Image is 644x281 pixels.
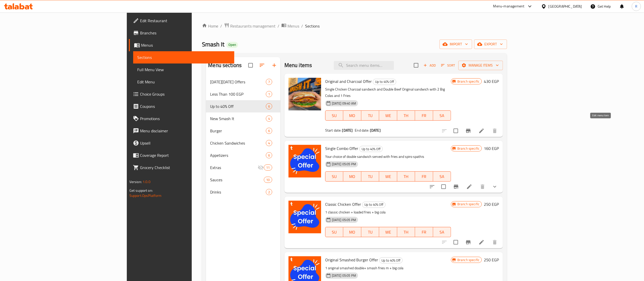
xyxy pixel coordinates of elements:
div: Chicken Sandwiches4 [206,137,280,149]
span: TH [399,173,413,180]
h2: Menu items [284,61,312,69]
span: Appetizers [210,152,266,158]
span: Restaurants management [230,23,276,29]
span: 11 [264,165,272,170]
span: SU [327,112,341,119]
span: 1 [266,92,272,97]
svg: Inactive section [258,164,264,171]
button: FR [415,171,433,182]
span: import [444,41,468,47]
div: Less Than 100 EGP [210,91,266,97]
a: Support.OpsPlatform [129,192,162,199]
span: 6 [266,104,272,109]
span: SA [435,173,449,180]
span: SU [327,228,341,236]
span: MO [345,173,359,180]
div: Sauces10 [206,174,280,186]
button: TH [397,171,415,182]
button: import [440,40,472,49]
span: 7 [266,80,272,84]
div: Extras11 [206,161,280,174]
button: FR [415,227,433,237]
span: WE [381,228,395,236]
div: Drinks2 [206,186,280,198]
span: Menus [287,23,299,29]
span: Up to 40% Off [362,202,385,208]
span: Get support on: [129,187,153,194]
a: Edit Restaurant [129,15,234,27]
span: FR [417,112,431,119]
a: Full Menu View [133,63,234,76]
div: Black Friday Offers [210,79,266,85]
a: Restaurants management [224,23,276,29]
div: Chicken Sandwiches [210,140,266,146]
button: WE [379,110,397,121]
span: Branch specific [455,146,482,151]
button: SA [433,110,451,121]
span: Classic Chicken Offer [325,200,361,208]
button: TU [361,110,379,121]
span: Promotions [140,116,230,122]
div: Up to 40% Off [379,257,403,263]
div: Extras [210,164,258,171]
button: SU [325,227,343,237]
span: SA [435,112,449,119]
span: Choice Groups [140,91,230,97]
button: MO [343,171,361,182]
span: Add item [421,61,438,69]
span: R [635,4,637,9]
span: Grocery Checklist [140,164,230,171]
button: delete [476,181,489,193]
a: Choice Groups [129,88,234,100]
img: Original and Charcoal Offer [289,78,321,110]
a: Upsell [129,137,234,149]
button: Add [421,61,438,69]
button: SU [325,171,343,182]
span: Edit Restaurant [140,18,230,24]
span: Sauces [210,177,264,183]
div: [GEOGRAPHIC_DATA] [549,4,582,9]
span: Sections [137,54,230,60]
span: 4 [266,116,272,121]
span: End date: [355,127,369,134]
span: Drinks [210,189,266,195]
h6: 430 EGP [484,78,499,85]
div: items [266,79,272,85]
span: 2 [266,190,272,195]
span: TH [399,112,413,119]
span: Select to update [450,125,461,136]
p: 1 classic chicken + loaded fries + big cola [325,209,451,215]
span: Start date: [325,127,341,134]
span: [DATE] 05:05 PM [330,218,358,222]
h6: 160 EGP [484,145,499,152]
span: FR [417,173,431,180]
span: Coupons [140,103,230,109]
span: SU [327,173,341,180]
div: Menu-management [493,3,525,9]
h6: 250 EGP [484,201,499,208]
span: SA [435,228,449,236]
span: 1.0.0 [143,178,150,185]
span: 10 [264,177,272,182]
span: Upsell [140,140,230,146]
span: Select to update [450,237,461,248]
span: Up to 40% Off [210,103,266,109]
span: MO [345,228,359,236]
button: SA [433,171,451,182]
span: Select to update [438,181,449,192]
button: WE [379,171,397,182]
button: TH [397,227,415,237]
span: Version: [129,178,142,185]
span: FR [417,228,431,236]
div: New Smash It [210,116,266,122]
span: Menu disclaimer [140,128,230,134]
span: Up to 40% Off [360,146,382,152]
div: Up to 40% Off [373,79,396,85]
a: Promotions [129,112,234,125]
a: Menu disclaimer [129,125,234,137]
span: Sort sections [256,59,268,71]
button: FR [415,110,433,121]
div: items [266,140,272,146]
span: Branch specific [455,202,482,207]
